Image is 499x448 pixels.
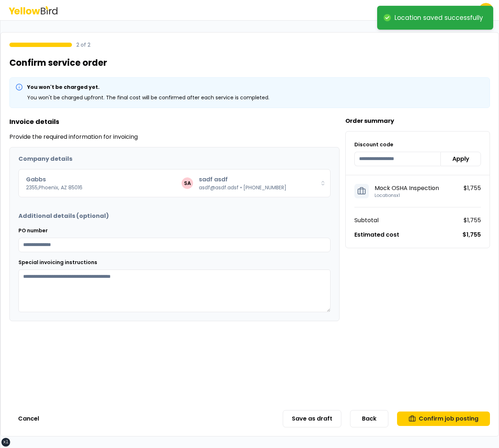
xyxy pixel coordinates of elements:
[240,184,242,191] p: •
[182,177,193,189] span: SA
[27,94,269,102] p: You won't be charged upfront. The final cost will be confirmed after each service is completed.
[462,231,481,239] p: $1,755
[350,410,388,427] button: Back
[397,412,490,426] button: Confirm job posting
[375,193,400,198] p: Locations x 1
[243,184,286,191] p: [PHONE_NUMBER]
[345,117,490,125] h2: Order summary
[214,175,228,184] p: asdf
[18,169,330,197] button: Gabbs2355,Phoenix, AZ 85016SAsadfasdfasdf@asdf.adsf•[PHONE_NUMBER]
[394,14,483,22] div: Location saved successfully
[27,83,269,91] h4: You won't be charged yet.
[479,3,493,17] span: JL
[199,184,239,191] p: asdf@asdf.adsf
[3,439,8,445] div: xl
[76,41,90,48] p: 2 of 2
[464,184,481,193] p: $1,755
[283,410,341,427] button: Save as draft
[354,216,379,225] p: Subtotal
[9,133,340,141] p: Provide the required information for invoicing
[199,175,213,184] p: sadf
[26,175,176,184] p: Gabbs
[9,117,340,127] h3: Invoice details
[375,184,439,193] p: Mock OSHA Inspection
[440,152,481,166] button: Apply
[18,227,48,234] label: PO number
[26,184,176,191] p: 2355 , Phoenix , AZ 85016
[9,57,107,69] h1: Confirm service order
[18,212,330,220] h2: Additional details (optional)
[354,141,393,148] label: Discount code
[18,259,97,266] label: Special invoicing instructions
[354,231,399,239] p: Estimated cost
[9,412,48,426] button: Cancel
[18,155,72,163] h2: Company details
[464,216,481,225] p: $1,755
